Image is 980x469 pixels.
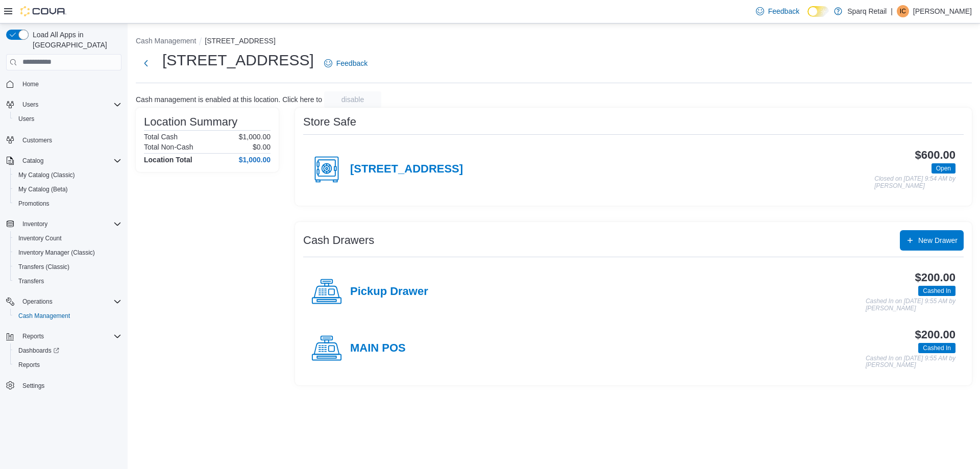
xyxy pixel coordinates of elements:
[918,286,955,296] span: Cashed In
[897,5,909,17] div: Isaac Castromayor
[22,101,38,109] span: Users
[239,133,271,141] p: $1,000.00
[10,274,126,288] button: Transfers
[10,196,126,211] button: Promotions
[136,36,972,48] nav: An example of EuiBreadcrumbs
[162,50,314,70] h1: [STREET_ADDRESS]
[336,58,367,68] span: Feedback
[350,342,406,355] h4: MAIN POS
[14,198,54,210] a: Promotions
[22,157,43,165] span: Catalog
[14,232,121,244] span: Inventory Count
[18,379,121,392] span: Settings
[14,261,73,273] a: Transfers (Classic)
[18,330,48,342] button: Reports
[10,182,126,196] button: My Catalog (Beta)
[22,298,53,306] span: Operations
[14,169,79,181] a: My Catalog (Classic)
[22,332,44,340] span: Reports
[18,263,69,271] span: Transfers (Classic)
[2,378,126,393] button: Settings
[144,116,237,128] h3: Location Summary
[10,343,126,358] a: Dashboards
[14,246,121,259] span: Inventory Manager (Classic)
[18,361,40,369] span: Reports
[18,312,70,320] span: Cash Management
[915,149,955,161] h3: $600.00
[205,37,275,45] button: [STREET_ADDRESS]
[915,271,955,284] h3: $200.00
[2,132,126,147] button: Customers
[2,294,126,309] button: Operations
[18,234,62,242] span: Inventory Count
[18,295,57,308] button: Operations
[2,77,126,91] button: Home
[18,78,121,90] span: Home
[10,168,126,182] button: My Catalog (Classic)
[14,275,48,287] a: Transfers
[2,97,126,112] button: Users
[14,359,44,371] a: Reports
[14,113,121,125] span: Users
[807,17,808,17] span: Dark Mode
[22,220,47,228] span: Inventory
[14,183,121,195] span: My Catalog (Beta)
[18,98,42,111] button: Users
[932,163,955,174] span: Open
[136,95,322,104] p: Cash management is enabled at this location. Click here to
[14,275,121,287] span: Transfers
[891,5,893,17] p: |
[18,249,95,257] span: Inventory Manager (Classic)
[350,163,463,176] h4: [STREET_ADDRESS]
[14,113,38,125] a: Users
[14,310,121,322] span: Cash Management
[14,232,66,244] a: Inventory Count
[22,136,52,144] span: Customers
[14,344,121,357] span: Dashboards
[303,234,374,246] h3: Cash Drawers
[18,155,121,167] span: Catalog
[14,183,72,195] a: My Catalog (Beta)
[18,134,56,146] a: Customers
[20,6,66,16] img: Cova
[923,286,951,295] span: Cashed In
[18,347,59,355] span: Dashboards
[18,330,121,342] span: Reports
[18,133,121,146] span: Customers
[18,380,48,392] a: Settings
[136,53,156,73] button: Next
[923,343,951,353] span: Cashed In
[350,285,428,299] h4: Pickup Drawer
[807,6,829,17] input: Dark Mode
[915,329,955,341] h3: $200.00
[900,5,906,17] span: IC
[913,5,972,17] p: [PERSON_NAME]
[324,91,381,108] button: disable
[10,245,126,260] button: Inventory Manager (Classic)
[14,359,121,371] span: Reports
[14,198,121,210] span: Promotions
[768,6,799,16] span: Feedback
[320,53,372,73] a: Feedback
[847,5,887,17] p: Sparq Retail
[14,246,99,259] a: Inventory Manager (Classic)
[18,185,68,193] span: My Catalog (Beta)
[18,218,121,230] span: Inventory
[18,295,121,308] span: Operations
[14,261,121,273] span: Transfers (Classic)
[22,80,39,88] span: Home
[10,112,126,126] button: Users
[10,309,126,323] button: Cash Management
[14,344,63,357] a: Dashboards
[18,155,47,167] button: Catalog
[10,231,126,245] button: Inventory Count
[18,171,75,179] span: My Catalog (Classic)
[10,260,126,274] button: Transfers (Classic)
[18,218,52,230] button: Inventory
[303,116,356,128] h3: Store Safe
[18,78,43,90] a: Home
[936,164,951,173] span: Open
[18,277,44,285] span: Transfers
[29,30,121,50] span: Load All Apps in [GEOGRAPHIC_DATA]
[2,154,126,168] button: Catalog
